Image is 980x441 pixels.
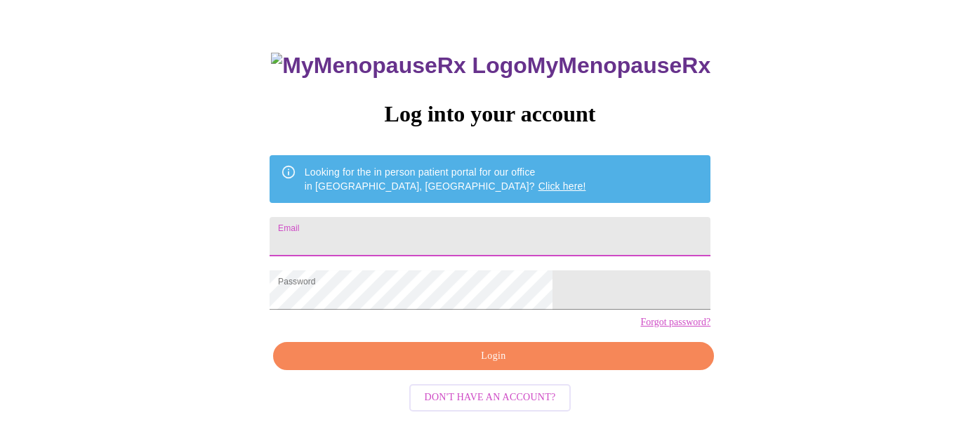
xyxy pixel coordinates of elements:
[305,159,586,199] div: Looking for the in person patient portal for our office in [GEOGRAPHIC_DATA], [GEOGRAPHIC_DATA]?
[640,317,710,328] a: Forgot password?
[271,53,527,79] img: MyMenopauseRx Logo
[406,390,575,402] a: Don't have an account?
[271,53,710,79] h3: MyMenopauseRx
[273,342,714,371] button: Login
[270,101,710,127] h3: Log into your account
[289,348,698,365] span: Login
[538,180,586,192] a: Click here!
[425,389,556,407] span: Don't have an account?
[409,384,571,412] button: Don't have an account?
